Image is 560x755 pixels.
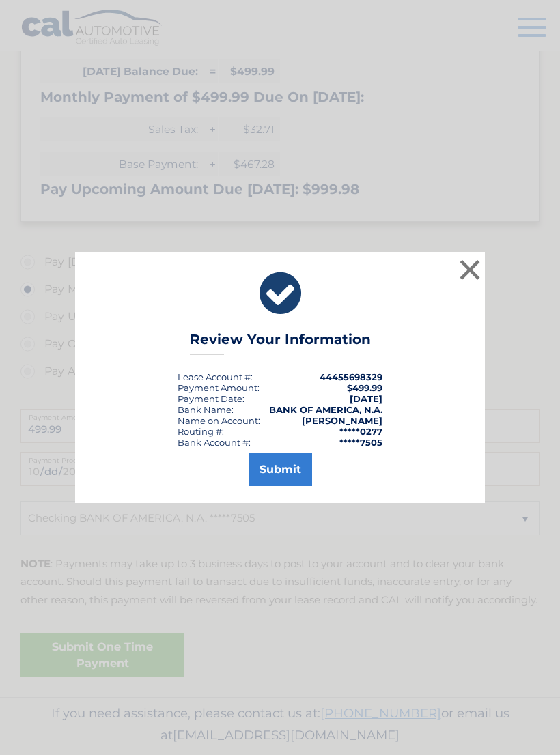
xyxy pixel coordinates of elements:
div: : [178,393,244,404]
div: Payment Amount: [178,382,260,393]
span: [DATE] [350,393,382,404]
strong: 44455698329 [320,371,382,382]
div: Routing #: [178,426,224,437]
button: Submit [249,453,312,486]
div: Name on Account: [178,415,260,426]
div: Bank Name: [178,404,234,415]
span: Payment Date [178,393,242,404]
div: Bank Account #: [178,437,251,448]
strong: [PERSON_NAME] [302,415,382,426]
strong: BANK OF AMERICA, N.A. [269,404,382,415]
h3: Review Your Information [190,331,371,355]
button: × [456,256,484,283]
div: Lease Account #: [178,371,253,382]
span: $499.99 [347,382,382,393]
